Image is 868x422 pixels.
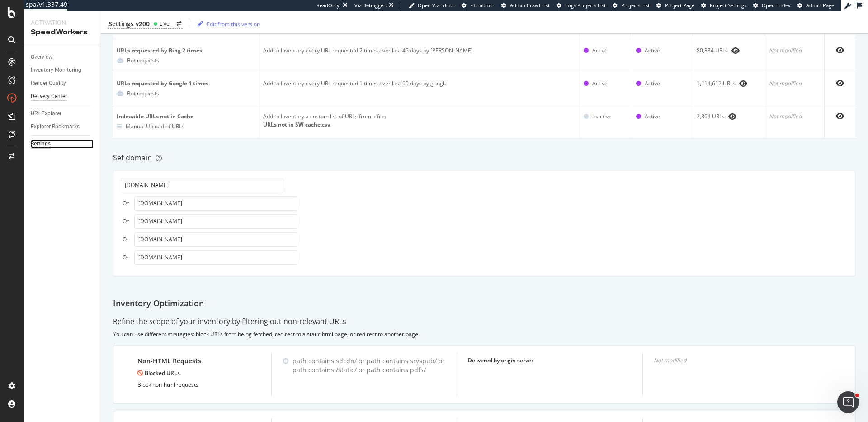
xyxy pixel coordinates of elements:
div: eye [739,80,747,87]
div: eye [731,47,740,54]
div: 1,114,612 URLs [697,80,761,88]
button: Edit from this version [194,17,260,31]
div: Or [121,253,131,261]
div: Explorer Bookmarks [31,122,80,131]
a: Overview [31,52,94,62]
span: Project Settings [710,2,746,9]
a: Inventory Monitoring [31,66,94,75]
div: Activation [31,18,93,27]
div: Delivery Center [31,92,67,101]
td: Add to Inventory every URL requested 1 times over last 90 days by google [259,72,580,105]
div: Block non-html requests [137,381,260,389]
span: Project Page [665,2,694,9]
div: Render Quality [31,79,66,88]
span: Open in dev [762,2,791,9]
a: Project Settings [701,2,746,9]
div: 80,834 URLs [697,47,761,55]
a: FTL admin [462,2,495,9]
div: Active [592,80,608,88]
div: You can use different strategies: block URLs from being fetched, redirect to a static html page, ... [113,330,855,338]
div: Indexable URLs not in Cache [117,113,255,121]
div: Refine the scope of your inventory by filtering out non-relevant URLs [113,316,346,327]
a: Render Quality [31,79,94,88]
div: Not modified [769,47,821,55]
div: Settings v200 [108,19,150,28]
div: Not modified [769,113,821,121]
div: Or [121,235,131,243]
div: Active [592,47,608,55]
div: Set domain [113,153,855,163]
div: eye [836,47,844,54]
a: Admin Page [797,2,834,9]
div: Not modified [769,80,821,88]
div: Inventory Optimization [113,298,855,309]
a: Settings [31,139,94,149]
div: Inventory Monitoring [31,66,81,75]
span: Logs Projects List [565,2,606,9]
div: URLs requested by Bing 2 times [117,47,255,55]
td: Add to Inventory every URL requested 2 times over last 45 days by [PERSON_NAME] [259,39,580,72]
div: 2,864 URLs [697,113,761,121]
a: Projects List [613,2,650,9]
a: Delivery Center [31,92,94,101]
div: Active [645,80,660,88]
div: Settings [31,139,51,149]
div: ReadOnly: [316,2,341,9]
div: Inactive [592,113,612,121]
div: Edit from this version [207,20,260,28]
a: Open Viz Editor [409,2,455,9]
div: Delivered by origin server [468,356,631,364]
div: Or [121,199,131,207]
div: eye [836,113,844,120]
span: Admin Crawl List [510,2,550,9]
span: FTL admin [470,2,495,9]
div: URL Explorer [31,109,61,118]
div: eye [728,113,736,120]
div: Add to Inventory a custom list of URLs from a file: [263,113,576,121]
div: Bot requests [127,56,159,64]
a: Open in dev [753,2,791,9]
a: Admin Crawl List [501,2,550,9]
span: Projects List [621,2,650,9]
div: path contains sdcdn/ or path contains srvspub/ or path contains /static/ or path contains pdfs/ [292,356,446,375]
div: Live [160,20,170,28]
div: Not modified [654,356,817,364]
a: Explorer Bookmarks [31,122,94,131]
span: Admin Page [806,2,834,9]
a: Project Page [656,2,694,9]
div: URLs not in SW cache.csv [263,121,576,129]
div: Overview [31,52,52,62]
div: Bot requests [127,89,159,97]
div: SpeedWorkers [31,27,93,38]
iframe: Intercom live chat [837,391,859,413]
div: Blocked URLs [137,369,260,377]
span: Open Viz Editor [418,2,455,9]
div: Active [645,113,660,121]
a: Logs Projects List [557,2,606,9]
div: Non-HTML Requests [137,356,260,366]
div: eye [836,80,844,87]
div: URLs requested by Google 1 times [117,80,255,88]
div: arrow-right-arrow-left [177,21,182,27]
div: Active [645,47,660,55]
div: Viz Debugger: [354,2,387,9]
div: Or [121,217,131,225]
div: Manual Upload of URLs [126,122,184,130]
a: URL Explorer [31,109,94,118]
